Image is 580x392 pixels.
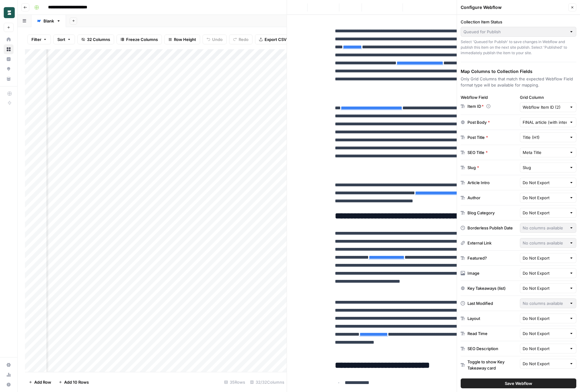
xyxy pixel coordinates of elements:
button: Redo [229,34,253,44]
div: Image [467,270,479,276]
span: Required [482,104,484,109]
input: Meta Title [523,149,567,156]
button: Undo [203,34,227,44]
div: 35 Rows [222,377,248,387]
a: Browse [4,44,14,54]
div: SEO Title [467,149,488,156]
a: Opportunities [4,64,14,74]
span: Add Row [34,379,51,385]
div: Webflow Field [461,94,517,100]
input: Queued for Publish [463,29,567,35]
input: Do Not Export [523,210,567,216]
span: Required [486,149,488,156]
input: Slug [523,164,567,171]
span: Required [486,134,488,140]
img: Borderless Logo [4,7,15,18]
p: Only Grid Columns that match the expected Webflow Field format type will be available for mapping. [461,76,576,88]
button: Export CSV [255,34,290,44]
div: Select 'Queued for Publish' to save changes in Webflow and publish this item on the next site pub... [461,39,576,56]
div: Last Modified [467,300,493,306]
div: Layout [467,315,480,321]
input: Do Not Export [523,330,567,337]
div: Read Time [467,330,487,337]
button: Workspace: Borderless [4,5,14,20]
input: Do Not Export [523,270,567,276]
span: Redo [239,36,249,42]
button: Freeze Columns [117,34,162,44]
span: Required [477,164,479,171]
a: Settings [4,360,14,370]
input: Do Not Export [523,180,567,186]
div: Slug [467,164,479,171]
button: Help + Support [4,380,14,390]
button: 32 Columns [77,34,114,44]
button: Save Webflow [461,378,576,388]
a: Home [4,34,14,44]
button: Add 10 Rows [55,377,93,387]
span: Save Webflow [505,380,532,386]
div: Key Takeaways (list) [467,285,506,291]
input: Do Not Export [523,285,567,291]
div: Post Body [467,119,490,125]
span: Required [488,119,490,125]
span: Undo [212,36,223,42]
input: Do Not Export [523,361,567,367]
label: Collection Item Status [461,19,576,25]
div: Blank [43,18,54,24]
input: Webflow Item ID (2) [523,104,567,110]
input: Do Not Export [523,255,567,261]
a: Insights [4,54,14,64]
div: Article Intro [467,180,490,186]
input: No columns available [523,240,567,246]
input: Title (H1) [523,134,567,140]
span: Export CSV [265,36,286,42]
input: Do Not Export [523,346,567,352]
span: Row Height [174,36,196,42]
div: Blog Category [467,210,495,216]
div: Borderless Publish Date [467,225,513,231]
h3: Map Columns to Collection Fields [461,68,576,75]
button: Add Row [25,377,55,387]
a: Your Data [4,74,14,84]
div: 32/32 Columns [248,377,287,387]
div: External Link [467,240,492,246]
button: Filter [27,34,51,44]
div: Post Title [467,134,488,140]
div: Toggle to show Key Takeaway card [467,359,517,371]
span: Add 10 Rows [64,379,89,385]
a: Blank [31,15,66,27]
input: Do Not Export [523,315,567,321]
button: Row Height [164,34,200,44]
input: FINAL article (with internal & external links) [523,119,567,125]
span: Filter [31,36,41,42]
span: Freeze Columns [126,36,158,42]
input: No columns available [523,225,567,231]
label: Grid Column [520,94,577,100]
a: Usage [4,370,14,380]
input: Do Not Export [523,195,567,201]
div: Author [467,195,480,201]
div: SEO Description [467,346,498,352]
input: No columns available [523,300,567,306]
p: Item ID [467,103,484,109]
button: Sort [53,34,75,44]
span: 32 Columns [87,36,110,42]
div: Featured? [467,255,487,261]
span: Sort [57,36,65,42]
